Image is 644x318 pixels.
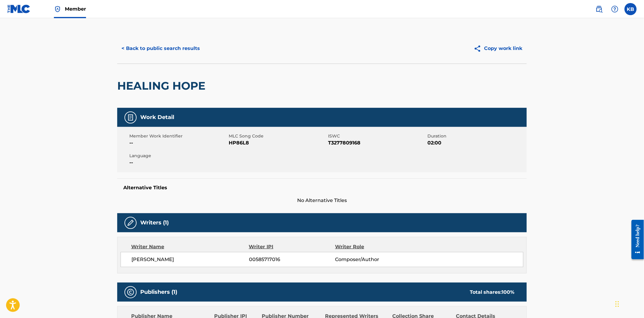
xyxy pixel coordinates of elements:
span: Language [129,153,227,159]
h2: HEALING HOPE [117,79,208,93]
img: Writers [127,219,134,227]
span: 02:00 [427,139,525,147]
span: HP86L8 [229,139,327,147]
span: Composer/Author [335,256,413,263]
button: Copy work link [470,41,527,56]
span: -- [129,139,227,147]
span: Member [65,5,86,12]
img: MLC Logo [7,5,31,13]
div: Total shares: [470,289,515,296]
h5: Publishers (1) [140,289,177,296]
img: search [596,5,603,13]
span: No Alternative Titles [117,197,527,204]
div: Drag [616,295,619,313]
img: help [611,5,619,13]
span: T3277809168 [328,139,426,147]
div: Writer Name [131,243,249,250]
a: Public Search [593,3,605,15]
img: Work Detail [127,114,134,121]
span: 100 % [502,289,515,295]
div: Help [609,3,621,15]
img: Copy work link [474,45,484,52]
span: [PERSON_NAME] [131,256,249,263]
button: < Back to public search results [117,41,204,56]
iframe: Resource Center [627,215,644,264]
h5: Work Detail [140,114,174,121]
span: ISWC [328,133,426,139]
span: 00585717016 [249,256,335,263]
img: Publishers [127,289,134,296]
h5: Writers (1) [140,219,169,226]
div: User Menu [625,3,637,15]
span: Duration [427,133,525,139]
span: Member Work Identifier [129,133,227,139]
span: MLC Song Code [229,133,327,139]
div: Writer Role [335,243,413,250]
img: Top Rightsholder [54,5,61,13]
h5: Alternative Titles [123,185,521,191]
span: -- [129,159,227,166]
iframe: Chat Widget [614,289,644,318]
div: Writer IPI [249,243,335,250]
